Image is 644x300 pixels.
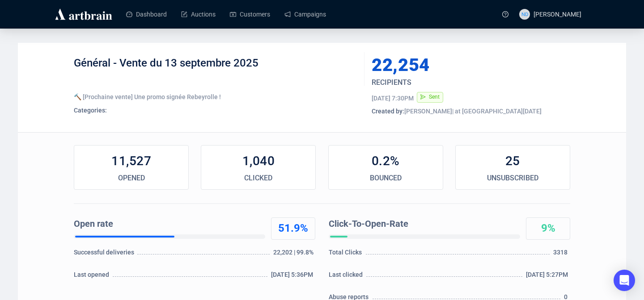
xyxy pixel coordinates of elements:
[614,270,635,291] div: Open Intercom Messenger
[126,3,167,26] a: Dashboard
[329,173,443,183] div: BOUNCED
[372,107,570,116] div: [PERSON_NAME] | at [GEOGRAPHIC_DATA][DATE]
[74,270,111,283] div: Last opened
[456,152,570,170] div: 25
[329,270,365,283] div: Last clicked
[74,173,188,183] div: OPENED
[201,173,315,183] div: CLICKED
[372,94,414,103] div: [DATE] 7:30PM
[329,152,443,170] div: 0.2%
[284,3,326,26] a: Campaigns
[230,3,270,26] a: Customers
[74,107,107,114] span: Categories:
[74,92,358,101] div: 🔨 [Prochaine vente] Une promo signée Rebeyrolle !
[329,248,364,261] div: Total Clicks
[201,152,315,170] div: 1,040
[74,56,358,83] div: Général - Vente du 13 septembre 2025
[329,217,517,231] div: Click-To-Open-Rate
[526,270,570,283] div: [DATE] 5:27PM
[372,108,404,115] span: Created by:
[456,173,570,183] div: UNSUBSCRIBED
[420,94,426,100] span: send
[526,221,570,236] div: 9%
[553,248,570,261] div: 3318
[502,11,508,17] span: question-circle
[271,221,315,236] div: 51.9%
[74,152,188,170] div: 11,527
[429,94,440,100] span: Sent
[372,56,528,74] div: 22,254
[74,248,136,261] div: Successful deliveries
[372,77,536,88] div: RECIPIENTS
[521,10,528,18] span: ND
[273,248,315,261] div: 22,202 | 99.8%
[181,3,216,26] a: Auctions
[534,11,581,18] span: [PERSON_NAME]
[271,270,315,283] div: [DATE] 5:36PM
[74,217,262,231] div: Open rate
[54,7,114,21] img: logo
